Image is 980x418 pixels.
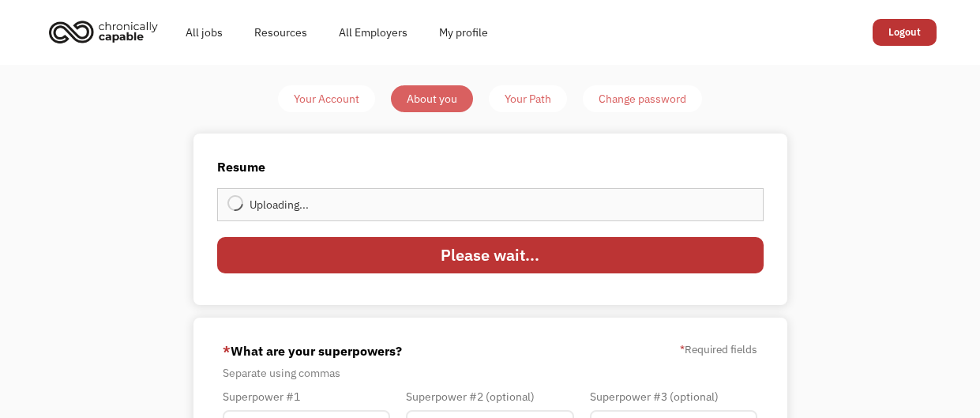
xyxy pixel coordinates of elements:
label: What are your superpowers? [223,338,402,363]
div: Uploading... [250,195,309,214]
a: home [44,14,170,49]
a: Logout [873,19,937,46]
div: Separate using commas [223,363,758,382]
a: Change password [583,85,702,112]
a: Resources [238,7,323,58]
label: Resume [217,157,764,176]
label: Required fields [680,340,757,359]
img: Chronically Capable logo [44,14,163,49]
div: Superpower #1 [223,387,391,406]
a: All jobs [170,7,238,58]
a: My profile [423,7,504,58]
div: Superpower #2 (optional) [406,387,574,406]
input: Please wait... [217,237,764,273]
a: All Employers [323,7,423,58]
a: Your Path [489,85,567,112]
form: Member-Update-Form-Resume [217,157,764,281]
div: About you [407,89,457,108]
div: Superpower #3 (optional) [590,387,758,406]
div: Change password [599,89,686,108]
div: Your Path [505,89,551,108]
a: About you [391,85,473,112]
div: Your Account [294,89,359,108]
a: Your Account [278,85,375,112]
